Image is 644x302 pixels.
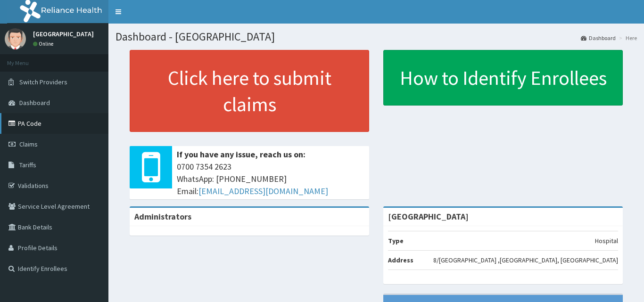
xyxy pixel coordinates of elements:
a: Click here to submit claims [130,50,369,132]
img: User Image [5,28,26,49]
b: If you have any issue, reach us on: [177,149,305,160]
span: Dashboard [19,98,50,107]
b: Type [388,237,404,245]
strong: [GEOGRAPHIC_DATA] [388,211,469,222]
span: 0700 7354 2623 WhatsApp: [PHONE_NUMBER] Email: [177,161,364,197]
p: Hospital [595,236,618,245]
p: [GEOGRAPHIC_DATA] [33,31,94,37]
p: 8/[GEOGRAPHIC_DATA] ,[GEOGRAPHIC_DATA], [GEOGRAPHIC_DATA] [433,255,618,265]
span: Switch Providers [19,78,67,86]
span: Claims [19,140,38,148]
b: Administrators [134,211,191,222]
a: How to Identify Enrollees [383,50,623,106]
a: Dashboard [581,34,616,42]
b: Address [388,256,413,264]
a: Online [33,41,56,47]
h1: Dashboard - [GEOGRAPHIC_DATA] [116,31,637,43]
a: [EMAIL_ADDRESS][DOMAIN_NAME] [198,186,328,196]
li: Here [617,34,637,42]
span: Tariffs [19,161,36,169]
